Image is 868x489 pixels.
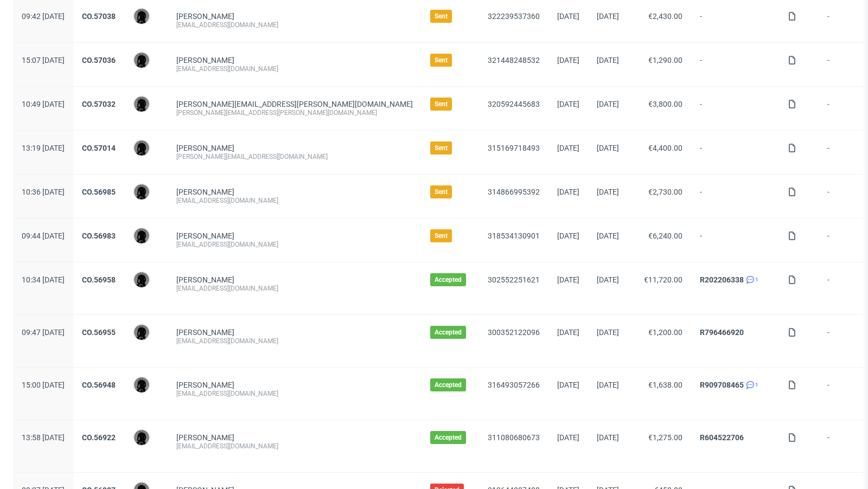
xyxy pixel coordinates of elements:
img: Dawid Urbanowicz [134,96,149,112]
span: Sent [435,100,448,108]
span: - [827,12,868,29]
a: 322239537360 [488,12,540,21]
img: Dawid Urbanowicz [134,430,149,445]
a: 311080680673 [488,433,540,442]
span: - [827,433,868,459]
span: [DATE] [597,188,619,196]
span: Accepted [435,433,462,442]
a: CO.57014 [82,144,116,152]
span: 09:42 [DATE] [22,12,65,21]
span: €2,430.00 [648,12,682,21]
span: Sent [435,56,448,65]
span: [DATE] [597,328,619,337]
span: [DATE] [557,275,579,284]
a: 318534130901 [488,231,540,240]
div: [EMAIL_ADDRESS][DOMAIN_NAME] [176,284,413,293]
span: [DATE] [557,433,579,442]
a: CO.56955 [82,328,116,337]
span: - [700,100,770,117]
a: CO.56922 [82,433,116,442]
span: [DATE] [597,231,619,240]
div: [EMAIL_ADDRESS][DOMAIN_NAME] [176,196,413,205]
span: €6,240.00 [648,231,682,240]
span: [DATE] [557,231,579,240]
span: - [827,144,868,161]
span: [DATE] [597,100,619,108]
a: 316493057266 [488,381,540,389]
span: - [827,381,868,407]
a: CO.57032 [82,100,116,108]
a: R796466920 [700,328,744,337]
a: 320592445683 [488,100,540,108]
a: [PERSON_NAME] [176,56,234,65]
a: [PERSON_NAME] [176,381,234,389]
span: [DATE] [557,381,579,389]
span: - [827,100,868,117]
img: Dawid Urbanowicz [134,377,149,393]
span: - [827,328,868,354]
span: [DATE] [597,381,619,389]
span: €4,400.00 [648,144,682,152]
img: Dawid Urbanowicz [134,53,149,68]
span: Sent [435,12,448,21]
span: Accepted [435,381,462,389]
span: 1 [755,381,758,389]
span: - [700,188,770,205]
span: [DATE] [557,56,579,65]
span: [DATE] [597,433,619,442]
span: 10:49 [DATE] [22,100,65,108]
span: - [827,231,868,249]
span: €3,800.00 [648,100,682,108]
a: [PERSON_NAME] [176,12,234,21]
span: - [827,275,868,301]
a: 314866995392 [488,188,540,196]
span: 15:07 [DATE] [22,56,65,65]
span: [DATE] [557,100,579,108]
a: 1 [744,381,758,389]
span: 15:00 [DATE] [22,381,65,389]
a: [PERSON_NAME] [176,433,234,442]
span: - [827,188,868,205]
span: [DATE] [557,144,579,152]
a: CO.57036 [82,56,116,65]
span: [DATE] [597,275,619,284]
div: [EMAIL_ADDRESS][DOMAIN_NAME] [176,240,413,249]
span: 10:34 [DATE] [22,275,65,284]
span: - [700,231,770,249]
span: - [700,12,770,29]
a: [PERSON_NAME] [176,188,234,196]
span: [DATE] [597,144,619,152]
span: 10:36 [DATE] [22,188,65,196]
img: Dawid Urbanowicz [134,184,149,200]
a: CO.56985 [82,188,116,196]
span: [DATE] [597,56,619,65]
span: - [700,144,770,161]
img: Dawid Urbanowicz [134,228,149,243]
a: CO.57038 [82,12,116,21]
div: [EMAIL_ADDRESS][DOMAIN_NAME] [176,389,413,398]
a: [PERSON_NAME] [176,328,234,337]
a: 300352122096 [488,328,540,337]
div: [EMAIL_ADDRESS][DOMAIN_NAME] [176,337,413,345]
span: - [827,56,868,73]
span: €11,720.00 [644,275,682,284]
a: CO.56948 [82,381,116,389]
span: Sent [435,188,448,196]
div: [EMAIL_ADDRESS][DOMAIN_NAME] [176,442,413,451]
img: Dawid Urbanowicz [134,140,149,156]
img: Dawid Urbanowicz [134,272,149,287]
a: 302552251621 [488,275,540,284]
span: €1,638.00 [648,381,682,389]
span: [DATE] [597,12,619,21]
span: €1,200.00 [648,328,682,337]
div: [EMAIL_ADDRESS][DOMAIN_NAME] [176,65,413,73]
a: CO.56958 [82,275,116,284]
span: €1,290.00 [648,56,682,65]
span: [DATE] [557,12,579,21]
span: €1,275.00 [648,433,682,442]
span: 1 [755,275,758,284]
span: 09:44 [DATE] [22,231,65,240]
a: [PERSON_NAME] [176,144,234,152]
span: €2,730.00 [648,188,682,196]
a: [PERSON_NAME] [176,231,234,240]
